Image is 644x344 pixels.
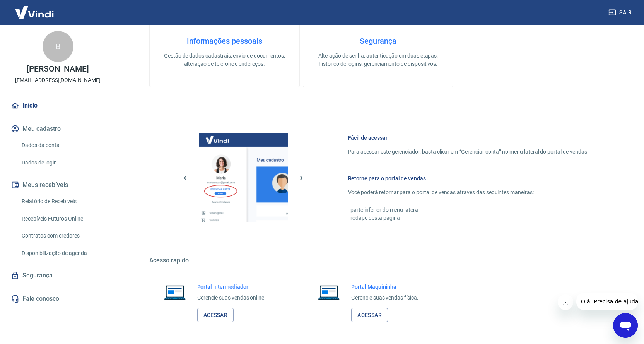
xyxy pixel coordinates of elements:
[9,120,106,137] button: Meu cadastro
[19,155,106,171] a: Dados de login
[159,283,191,301] img: Imagem de um notebook aberto
[19,228,106,244] a: Contratos com credores
[162,36,287,46] h4: Informações pessoais
[197,283,266,291] h6: Portal Intermediador
[27,65,89,73] p: [PERSON_NAME]
[576,293,638,310] iframe: Mensagem da empresa
[197,308,234,322] a: Acessar
[9,290,106,307] a: Fale conosco
[43,31,73,62] div: B
[19,137,106,153] a: Dados da conta
[348,214,589,222] p: - rodapé desta página
[351,308,388,322] a: Acessar
[199,133,288,222] img: Imagem da dashboard mostrando o botão de gerenciar conta na sidebar no lado esquerdo
[316,36,441,46] h4: Segurança
[5,5,65,12] span: Olá! Precisa de ajuda?
[9,97,106,114] a: Início
[348,188,589,197] p: Você poderá retornar para o portal de vendas através das seguintes maneiras:
[19,211,106,227] a: Recebíveis Futuros Online
[607,5,635,20] button: Sair
[9,267,106,284] a: Segurança
[351,294,419,302] p: Gerencie suas vendas física.
[348,148,589,156] p: Para acessar este gerenciador, basta clicar em “Gerenciar conta” no menu lateral do portal de ven...
[162,52,287,68] p: Gestão de dados cadastrais, envio de documentos, alteração de telefone e endereços.
[9,176,106,193] button: Meus recebíveis
[316,52,441,68] p: Alteração de senha, autenticação em duas etapas, histórico de logins, gerenciamento de dispositivos.
[558,294,573,310] iframe: Fechar mensagem
[9,0,60,24] img: Vindi
[351,283,419,291] h6: Portal Maquininha
[15,76,101,84] p: [EMAIL_ADDRESS][DOMAIN_NAME]
[348,134,589,142] h6: Fácil de acessar
[348,206,589,214] p: - parte inferior do menu lateral
[197,294,266,302] p: Gerencie suas vendas online.
[19,193,106,209] a: Relatório de Recebíveis
[613,313,638,338] iframe: Botão para abrir a janela de mensagens
[149,257,607,264] h5: Acesso rápido
[348,175,589,182] h6: Retorne para o portal de vendas
[19,245,106,261] a: Disponibilização de agenda
[313,283,345,301] img: Imagem de um notebook aberto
